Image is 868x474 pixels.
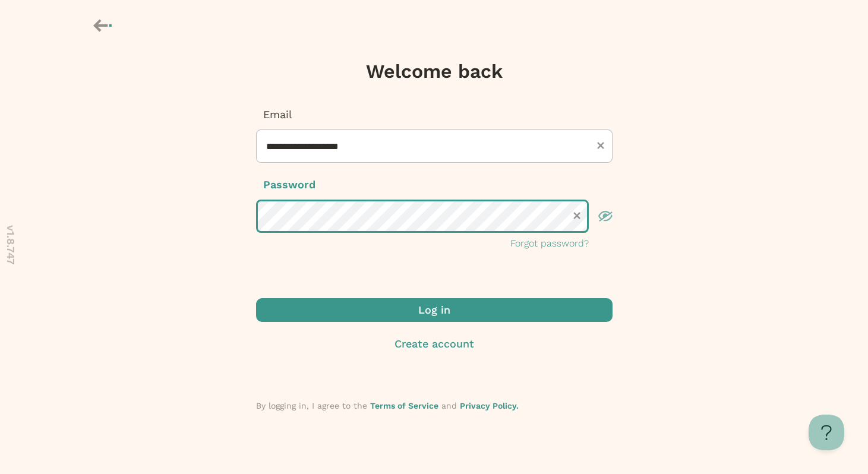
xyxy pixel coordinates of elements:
a: Terms of Service [370,401,438,410]
p: Email [256,107,613,122]
h1: Welcome back [366,59,503,83]
p: Password [256,177,613,192]
iframe: Toggle Customer Support [809,415,844,450]
span: By logging in, I agree to the and [256,401,519,410]
a: Privacy Policy. [460,401,519,410]
button: Create account [256,336,613,352]
button: Forgot password? [510,236,589,251]
p: v 1.8.747 [3,225,18,265]
button: Log in [256,298,613,322]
